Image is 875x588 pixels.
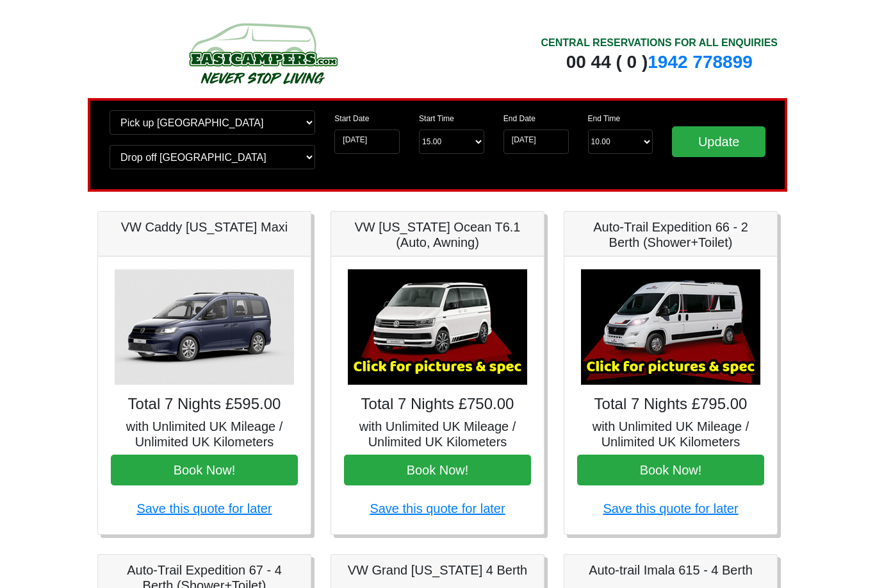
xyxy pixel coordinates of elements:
h5: with Unlimited UK Mileage / Unlimited UK Kilometers [111,419,298,449]
a: Save this quote for later [370,501,505,516]
input: Update [672,126,765,157]
div: 00 44 ( 0 ) [541,51,778,74]
h4: Total 7 Nights £795.00 [577,395,764,414]
div: CENTRAL RESERVATIONS FOR ALL ENQUIRIES [541,35,778,51]
input: Start Date [334,130,400,154]
h5: VW Caddy [US_STATE] Maxi [111,219,298,235]
a: Save this quote for later [136,501,272,516]
h5: Auto-trail Imala 615 - 4 Berth [577,562,764,578]
label: Start Time [419,113,454,124]
img: Auto-Trail Expedition 66 - 2 Berth (Shower+Toilet) [581,269,760,385]
label: End Date [503,113,536,124]
input: Return Date [503,130,569,154]
h5: with Unlimited UK Mileage / Unlimited UK Kilometers [577,419,764,449]
h5: VW [US_STATE] Ocean T6.1 (Auto, Awning) [344,219,531,250]
img: campers-checkout-logo.png [141,18,384,88]
h5: Auto-Trail Expedition 66 - 2 Berth (Shower+Toilet) [577,219,764,250]
h4: Total 7 Nights £595.00 [111,395,298,414]
a: Save this quote for later [603,501,738,516]
h4: Total 7 Nights £750.00 [344,395,531,414]
label: Start Date [334,113,369,124]
img: VW Caddy California Maxi [115,269,294,385]
img: VW California Ocean T6.1 (Auto, Awning) [348,269,527,385]
button: Book Now! [111,455,298,485]
h5: with Unlimited UK Mileage / Unlimited UK Kilometers [344,419,531,449]
label: End Time [588,113,621,124]
a: 1942 778899 [648,52,753,72]
h5: VW Grand [US_STATE] 4 Berth [344,562,531,578]
button: Book Now! [344,455,531,485]
button: Book Now! [577,455,764,485]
